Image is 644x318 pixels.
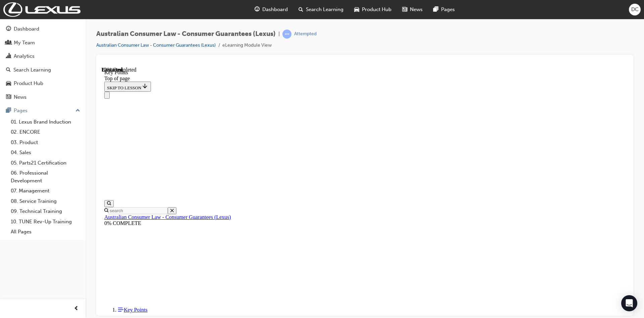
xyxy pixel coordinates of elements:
[3,15,49,25] button: SKIP TO LESSON
[428,3,460,16] a: pages-iconPages
[6,94,11,100] span: news-icon
[3,23,83,35] a: Dashboard
[349,3,397,16] a: car-iconProduct Hub
[3,147,129,153] a: Australian Consumer Law - Consumer Guarantees (Lexus)
[433,5,438,14] span: pages-icon
[14,25,39,33] div: Dashboard
[8,117,83,127] a: 01. Lexus Brand Induction
[6,81,11,87] span: car-icon
[3,2,80,17] img: Trak
[278,30,280,38] span: |
[402,5,407,14] span: news-icon
[293,3,349,16] a: search-iconSearch Learning
[354,5,359,14] span: car-icon
[410,6,423,13] span: News
[14,39,35,47] div: My Team
[5,18,47,24] span: SKIP TO LESSON
[255,5,260,14] span: guage-icon
[8,137,83,148] a: 03. Product
[14,80,43,87] div: Product Hub
[6,67,11,73] span: search-icon
[6,26,11,32] span: guage-icon
[3,153,524,160] div: 0% COMPLETE
[294,31,317,37] div: Attempted
[262,6,288,13] span: Dashboard
[3,104,83,117] button: Pages
[8,206,83,217] a: 09. Technical Training
[621,295,637,311] div: Open Intercom Messenger
[441,6,455,13] span: Pages
[6,40,11,46] span: people-icon
[6,108,11,114] span: pages-icon
[222,42,272,49] li: eLearning Module View
[6,53,11,59] span: chart-icon
[3,50,83,62] a: Analytics
[8,217,83,227] a: 10. TUNE Rev-Up Training
[8,147,83,158] a: 04. Sales
[75,106,80,115] span: up-icon
[3,21,83,104] button: DashboardMy TeamAnalyticsSearch LearningProduct HubNews
[631,6,639,13] span: DC
[249,3,293,16] a: guage-iconDashboard
[8,196,83,207] a: 08. Service Training
[3,77,83,90] a: Product Hub
[8,158,83,168] a: 05. Parts21 Certification
[8,186,83,196] a: 07. Management
[397,3,428,16] a: news-iconNews
[13,66,51,74] div: Search Learning
[299,5,303,14] span: search-icon
[3,37,83,49] a: My Team
[3,91,83,103] a: News
[3,9,524,15] div: Top of page
[8,168,83,186] a: 06. Professional Development
[74,305,79,313] span: prev-icon
[3,3,524,9] div: Key Points
[96,42,216,48] a: Australian Consumer Law - Consumer Guarantees (Lexus)
[14,52,35,60] div: Analytics
[14,107,28,115] div: Pages
[8,127,83,137] a: 02. ENCORE
[3,133,12,140] button: Open search menu
[629,4,641,15] button: DC
[282,30,291,39] span: learningRecordVerb_ATTEMPT-icon
[7,140,66,147] input: Search
[14,93,26,101] div: News
[96,30,276,38] span: Australian Consumer Law - Consumer Guarantees (Lexus)
[3,25,8,32] button: Close navigation menu
[306,6,343,13] span: Search Learning
[66,140,75,147] button: Close search menu
[362,6,391,13] span: Product Hub
[8,227,83,237] a: All Pages
[3,64,83,76] a: Search Learning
